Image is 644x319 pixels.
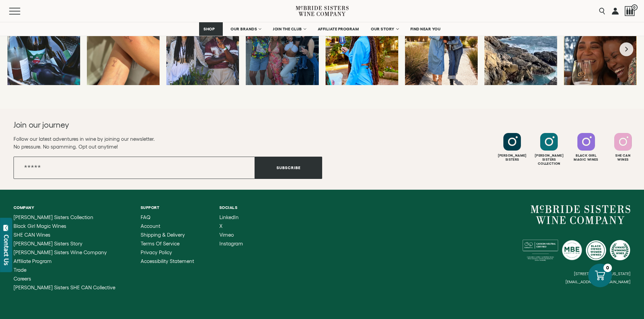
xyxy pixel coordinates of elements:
[14,267,26,273] span: Trade
[141,250,194,255] a: Privacy Policy
[14,267,115,273] a: Trade
[166,13,239,85] a: Wine was flowing, music was bumping, and good vibes all around . We had a tim...
[14,223,115,229] a: Black Girl Magic Wines
[219,223,222,229] span: X
[246,13,318,85] a: Day one of @bluenotejazzfestival was a success! See you all tomorrow at the @...
[495,133,530,162] a: Follow McBride Sisters on Instagram [PERSON_NAME]Sisters
[14,249,107,255] span: [PERSON_NAME] Sisters Wine Company
[14,250,115,255] a: McBride Sisters Wine Company
[531,205,630,224] a: McBride Sisters Wine Company
[366,22,403,36] a: OUR STORY
[219,223,243,229] a: X
[268,22,310,36] a: JOIN THE CLUB
[631,4,638,10] span: 0
[569,154,604,162] div: Black Girl Magic Wines
[141,214,150,220] span: FAQ
[14,119,291,130] h2: Join our journey
[219,215,243,220] a: LinkedIn
[141,249,172,255] span: Privacy Policy
[410,27,441,31] span: FIND NEAR YOU
[14,285,115,290] span: [PERSON_NAME] Sisters SHE CAN Collective
[204,27,215,31] span: SHOP
[564,13,637,85] a: On August 16, join us at KQED for Fresh Glass Uncorked, an evening of wine, c...
[226,22,265,36] a: OUR BRANDS
[273,27,302,31] span: JOIN THE CLUB
[495,154,530,162] div: [PERSON_NAME] Sisters
[574,271,630,276] small: [STREET_ADDRESS][US_STATE]
[141,241,194,246] a: Terms of Service
[14,157,255,179] input: Email
[371,27,395,31] span: OUR STORY
[141,232,194,238] a: Shipping & Delivery
[14,135,322,151] p: Follow our latest adventures in wine by joining our newsletter. No pressure. No spamming. Opt out...
[14,223,66,229] span: Black Girl Magic Wines
[406,22,445,36] a: FIND NEAR YOU
[566,280,630,284] small: [EMAIL_ADDRESS][DOMAIN_NAME]
[569,133,604,162] a: Follow Black Girl Magic Wines on Instagram Black GirlMagic Wines
[141,223,160,229] span: Account
[231,27,257,31] span: OUR BRANDS
[603,264,612,272] div: 0
[531,133,567,166] a: Follow McBride Sisters Collection on Instagram [PERSON_NAME] SistersCollection
[405,13,478,85] a: The vibes are in the air… harvest is getting closer here in California. With ...
[141,223,194,229] a: Account
[3,235,10,265] div: Contact Us
[14,276,115,282] a: Careers
[620,42,634,56] button: Next slide
[141,258,194,264] span: Accessibility Statement
[219,232,234,238] span: Vimeo
[318,27,359,31] span: AFFILIATE PROGRAM
[7,13,80,85] a: The wine was flowing, the music was soulful, and the energy? Unmatched. Here...
[14,232,50,238] span: SHE CAN Wines
[141,215,194,220] a: FAQ
[199,22,223,36] a: SHOP
[14,215,115,220] a: McBride Sisters Collection
[255,157,322,179] button: Subscribe
[141,259,194,264] a: Accessibility Statement
[14,259,115,264] a: Affiliate Program
[219,232,243,238] a: Vimeo
[87,13,160,85] a: Birthday ink 🍷✨ My daughter and I got matching wine glass tattoos as a symb...
[219,214,239,220] span: LinkedIn
[484,13,557,85] a: We talk a lot about the coasts of California and New Zealand. It’s because th...
[14,214,93,220] span: [PERSON_NAME] Sisters Collection
[14,258,52,264] span: Affiliate Program
[605,133,641,162] a: Follow SHE CAN Wines on Instagram She CanWines
[605,154,641,162] div: She Can Wines
[326,13,398,85] a: Happy Birthday to our very own ROBIN Today we raise a glass of McBride Sist...
[141,241,180,246] span: Terms of Service
[14,241,82,246] span: [PERSON_NAME] Sisters Story
[141,232,185,238] span: Shipping & Delivery
[14,232,115,238] a: SHE CAN Wines
[313,22,363,36] a: AFFILIATE PROGRAM
[9,8,33,15] button: Mobile Menu Trigger
[14,276,31,282] span: Careers
[14,241,115,246] a: McBride Sisters Story
[14,285,115,290] a: McBride Sisters SHE CAN Collective
[531,154,567,166] div: [PERSON_NAME] Sisters Collection
[219,241,243,246] a: Instagram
